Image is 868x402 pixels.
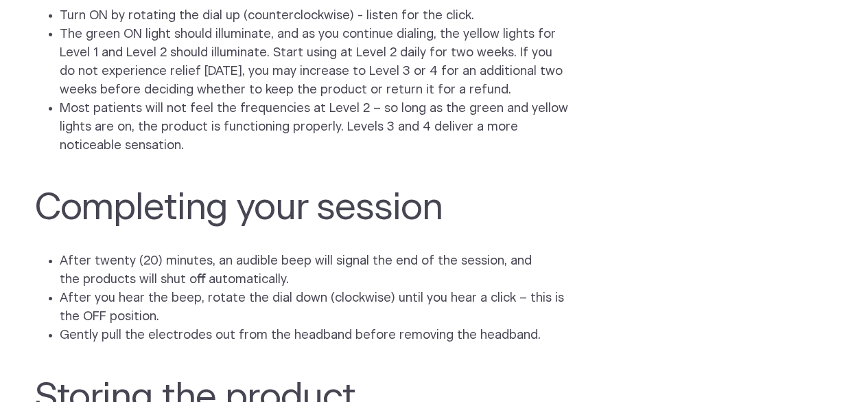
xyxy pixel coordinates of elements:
li: Gently pull the electrodes out from the headband before removing the headband. [60,326,570,345]
li: Turn ON by rotating the dial up (counterclockwise) - listen for the click. [60,7,570,25]
li: Most patients will not feel the frequencies at Level 2 – so long as the green and yellow lights a... [60,100,570,155]
li: The green ON light should illuminate, and as you continue dialing, the yellow lights for Level 1 ... [60,25,570,100]
li: After you hear the beep, rotate the dial down (clockwise) until you hear a click – this is the OF... [60,289,570,326]
li: After twenty (20) minutes, an audible beep will signal the end of the session, and the products w... [60,252,570,289]
h2: Completing your session [35,186,529,231]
